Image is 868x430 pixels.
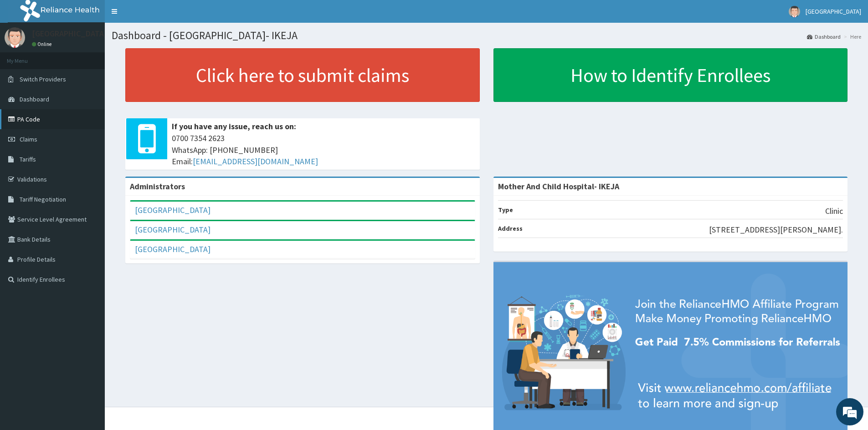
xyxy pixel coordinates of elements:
[20,155,36,163] span: Tariffs
[807,33,841,40] a: Dashboard
[130,181,185,192] b: Administrators
[20,195,66,203] span: Tariff Negotiation
[806,7,861,15] span: [GEOGRAPHIC_DATA]
[32,30,107,38] p: [GEOGRAPHIC_DATA]
[5,27,25,48] img: User Image
[498,181,619,192] strong: Mother And Child Hospital- IKEJA
[709,224,843,236] p: [STREET_ADDRESS][PERSON_NAME].
[149,5,171,26] div: Minimize live chat window
[498,224,523,233] b: Address
[53,115,126,207] span: We're online!
[842,33,861,40] li: Here
[5,248,174,280] textarea: Type your message and hit 'Enter'
[135,224,211,235] a: [GEOGRAPHIC_DATA]
[825,205,843,217] p: Clinic
[493,48,848,102] a: How to Identify Enrollees
[17,46,37,68] img: d_794563401_company_1708531726252_794563401
[193,156,318,167] a: [EMAIL_ADDRESS][DOMAIN_NAME]
[135,205,211,215] a: [GEOGRAPHIC_DATA]
[20,75,66,83] span: Switch Providers
[125,48,480,102] a: Click here to submit claims
[172,121,296,132] b: If you have any issue, reach us on:
[498,206,513,214] b: Type
[47,51,153,63] div: Chat with us now
[32,41,54,47] a: Online
[112,30,861,41] h1: Dashboard - [GEOGRAPHIC_DATA]- IKEJA
[20,95,49,103] span: Dashboard
[172,132,475,167] span: 0700 7354 2623 WhatsApp: [PHONE_NUMBER] Email:
[135,244,211,254] a: [GEOGRAPHIC_DATA]
[20,135,37,143] span: Claims
[789,6,800,17] img: User Image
